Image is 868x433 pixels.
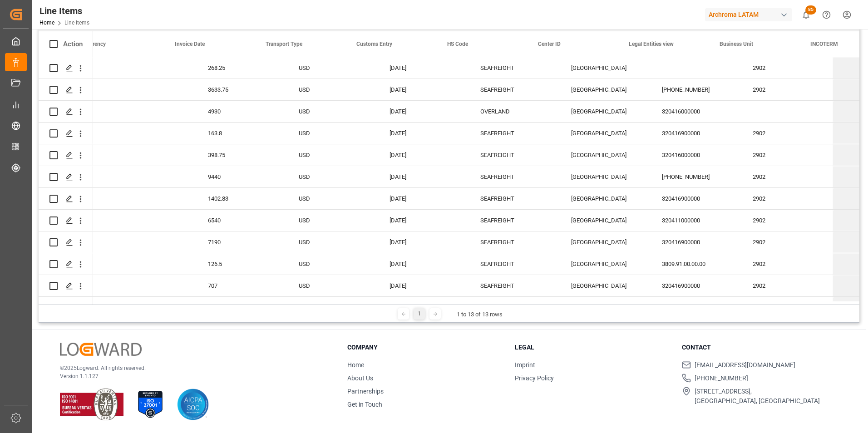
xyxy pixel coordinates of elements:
a: Imprint [515,361,535,369]
div: SEAFREIGHT [480,232,549,253]
span: Business Unit [720,41,753,47]
span: [EMAIL_ADDRESS][DOMAIN_NAME] [695,360,795,370]
button: Archroma LATAM [705,6,796,23]
div: Press SPACE to select this row. [39,79,93,101]
div: 320416900000 [651,275,742,296]
button: show 85 new notifications [796,5,816,25]
a: Get in Touch [347,401,382,408]
div: 2902 [742,144,833,166]
h3: Company [347,343,503,352]
span: Currency [84,41,106,47]
img: Logward Logo [60,343,142,356]
div: [DATE] [379,166,469,187]
span: [PHONE_NUMBER] [695,374,748,383]
div: USD [299,58,368,79]
h3: Contact [682,343,838,352]
div: SEAFREIGHT [480,188,549,209]
div: [DATE] [379,231,469,253]
div: 7190 [197,231,288,253]
div: USD [299,276,368,296]
div: [GEOGRAPHIC_DATA] [560,79,651,100]
div: 320416000000 [651,144,742,166]
div: Press SPACE to select this row. [39,101,93,123]
div: SEAFREIGHT [480,58,549,79]
div: Press SPACE to select this row. [39,144,93,166]
div: [GEOGRAPHIC_DATA] [560,101,651,122]
div: SEAFREIGHT [480,167,549,187]
div: USD [299,254,368,275]
h3: Legal [515,343,671,352]
span: Transport Type [266,41,302,47]
img: ISO 9001 & ISO 14001 Certification [60,389,123,420]
div: [DATE] [379,297,469,318]
div: 2902 [742,166,833,187]
div: [GEOGRAPHIC_DATA] [560,123,651,144]
div: 2902 [742,123,833,144]
span: Customs Entry [356,41,392,47]
div: [GEOGRAPHIC_DATA] [560,231,651,253]
div: 320416900000 [651,123,742,144]
span: Legal Entities view [629,41,674,47]
div: SEAFREIGHT [480,276,549,296]
div: 320416000000 [651,101,742,122]
div: USD [299,188,368,209]
img: AICPA SOC [177,389,209,420]
div: [GEOGRAPHIC_DATA] [560,144,651,166]
div: USD [299,210,368,231]
div: 398.75 [197,144,288,166]
div: 1 [414,308,425,320]
div: USD [299,123,368,144]
div: Press SPACE to select this row. [39,188,93,210]
p: © 2025 Logward. All rights reserved. [60,364,325,372]
div: Press SPACE to select this row. [39,57,93,79]
div: 2902 [742,275,833,296]
div: 4930 [197,101,288,122]
div: USD [299,232,368,253]
div: [DATE] [379,79,469,100]
p: Version 1.1.127 [60,372,325,380]
div: Archroma LATAM [705,8,792,21]
div: [DATE] [379,275,469,296]
div: [DATE] [379,101,469,122]
div: [DATE] [379,57,469,79]
div: [GEOGRAPHIC_DATA] [560,210,651,231]
div: 2902 [742,79,833,100]
span: Center ID [538,41,561,47]
div: Press SPACE to select this row. [39,231,93,253]
span: [STREET_ADDRESS], [GEOGRAPHIC_DATA], [GEOGRAPHIC_DATA] [695,387,820,406]
div: Press SPACE to select this row. [39,210,93,231]
div: [DATE] [379,188,469,209]
div: [DATE] [379,144,469,166]
div: 707 [197,275,288,296]
span: INCOTERM [810,41,838,47]
div: [DATE] [379,123,469,144]
div: SEAFREIGHT [480,210,549,231]
div: Press SPACE to select this row. [39,253,93,275]
div: 2902 [742,188,833,209]
div: 2902 [742,210,833,231]
img: ISO 27001 Certification [134,389,166,420]
div: SEAFREIGHT [480,123,549,144]
div: [GEOGRAPHIC_DATA] [560,253,651,275]
div: 268.25 [197,57,288,79]
div: [DATE] [379,210,469,231]
div: 320411000000 [651,210,742,231]
div: [GEOGRAPHIC_DATA] [560,57,651,79]
div: USD [299,79,368,100]
div: SEAFREIGHT [480,79,549,100]
div: USD [299,145,368,166]
div: 163.8 [197,123,288,144]
div: [GEOGRAPHIC_DATA] [560,166,651,187]
div: [GEOGRAPHIC_DATA] [560,188,651,209]
div: Press SPACE to select this row. [39,275,93,297]
div: Action [63,40,83,48]
a: Home [347,361,364,369]
div: Press SPACE to select this row. [39,123,93,144]
div: 6540 [197,210,288,231]
div: [GEOGRAPHIC_DATA] [560,275,651,296]
a: Partnerships [347,388,384,395]
div: SEAFREIGHT [480,254,549,275]
div: OVERLAND [480,101,549,122]
div: 1402.83 [197,188,288,209]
